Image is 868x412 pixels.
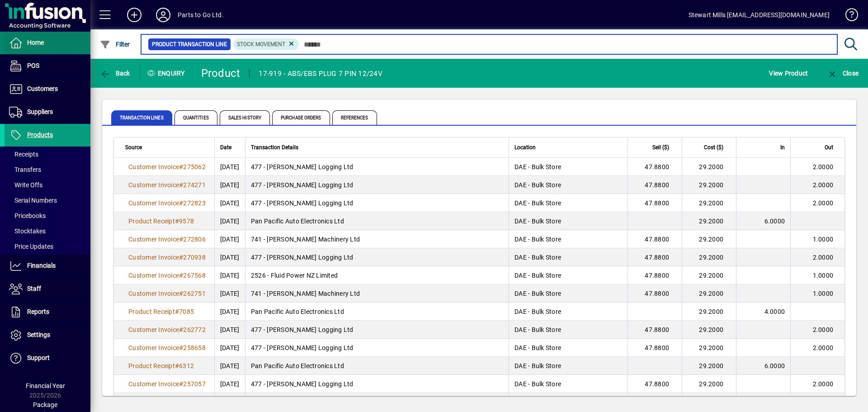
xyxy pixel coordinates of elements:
[175,308,179,315] span: #
[179,218,194,225] span: 9578
[214,284,245,303] td: [DATE]
[125,379,209,389] a: Customer Invoice#257057
[100,70,130,77] span: Back
[128,344,179,351] span: Customer Invoice
[652,142,669,152] span: Sell ($)
[128,380,179,388] span: Customer Invoice
[514,272,561,279] span: DAE - Bulk Store
[272,110,330,125] span: Purchase Orders
[27,39,44,46] span: Home
[514,326,561,333] span: DAE - Bulk Store
[627,284,682,303] td: 47.8800
[27,285,41,292] span: Staff
[682,194,736,212] td: 29.2000
[125,142,142,152] span: Source
[813,254,834,261] span: 2.0000
[813,380,834,388] span: 2.0000
[627,230,682,248] td: 47.8800
[183,254,206,261] span: 270938
[5,347,90,369] a: Support
[627,176,682,194] td: 47.8800
[9,151,38,158] span: Receipts
[128,362,175,369] span: Product Receipt
[179,326,183,333] span: #
[682,339,736,357] td: 29.2000
[214,339,245,357] td: [DATE]
[514,254,561,261] span: DAE - Bulk Store
[682,230,736,248] td: 29.2000
[817,65,868,81] app-page-header-button: Close enquiry
[5,101,90,123] a: Suppliers
[813,326,834,333] span: 2.0000
[152,40,227,49] span: Product Transaction Line
[233,38,299,50] mat-chip: Product Transaction Type: Stock movement
[27,108,53,115] span: Suppliers
[179,254,183,261] span: #
[245,266,509,284] td: 2526 - Fluid Power NZ Limited
[179,163,183,170] span: #
[128,326,179,333] span: Customer Invoice
[825,65,861,81] button: Close
[5,208,90,223] a: Pricebooks
[245,158,509,176] td: 477 - [PERSON_NAME] Logging Ltd
[183,181,206,189] span: 274271
[220,142,231,152] span: Date
[245,212,509,230] td: Pan Pacific Auto Electronics Ltd
[627,321,682,339] td: 47.8800
[682,393,736,411] td: 29.2000
[245,393,509,411] td: 477 - [PERSON_NAME] Logging Ltd
[128,308,175,315] span: Product Receipt
[514,181,561,189] span: DAE - Bulk Store
[5,193,90,208] a: Serial Numbers
[128,254,179,261] span: Customer Invoice
[514,218,561,225] span: DAE - Bulk Store
[179,272,183,279] span: #
[179,344,183,351] span: #
[183,163,206,170] span: 275062
[183,380,206,388] span: 257057
[220,142,240,152] div: Date
[175,362,179,369] span: #
[514,344,561,351] span: DAE - Bulk Store
[27,354,50,361] span: Support
[125,142,209,152] div: Source
[514,308,561,315] span: DAE - Bulk Store
[245,248,509,266] td: 477 - [PERSON_NAME] Logging Ltd
[5,223,90,239] a: Stocktakes
[813,272,834,279] span: 1.0000
[125,289,209,298] a: Customer Invoice#262751
[5,301,90,323] a: Reports
[214,194,245,212] td: [DATE]
[214,248,245,266] td: [DATE]
[682,176,736,194] td: 29.2000
[27,62,39,69] span: POS
[682,321,736,339] td: 29.2000
[125,270,209,280] a: Customer Invoice#267568
[245,194,509,212] td: 477 - [PERSON_NAME] Logging Ltd
[98,65,132,81] button: Back
[9,166,41,173] span: Transfers
[175,110,217,125] span: Quantities
[245,176,509,194] td: 477 - [PERSON_NAME] Logging Ltd
[125,361,197,371] a: Product Receipt#6312
[813,236,834,243] span: 1.0000
[514,290,561,297] span: DAE - Bulk Store
[214,357,245,375] td: [DATE]
[128,181,179,189] span: Customer Invoice
[627,393,682,411] td: 47.8800
[125,180,209,190] a: Customer Invoice#274271
[5,255,90,277] a: Financials
[214,212,245,230] td: [DATE]
[813,163,834,170] span: 2.0000
[769,66,808,81] span: View Product
[780,142,785,152] span: In
[183,199,206,207] span: 272823
[259,66,382,81] div: 17-919 - ABS/EBS PLUG 7 PIN 12/24V
[125,234,209,244] a: Customer Invoice#272806
[767,65,810,81] button: View Product
[125,343,209,353] a: Customer Invoice#258658
[682,248,736,266] td: 29.2000
[179,362,194,369] span: 6312
[27,262,56,269] span: Financials
[214,393,245,411] td: [DATE]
